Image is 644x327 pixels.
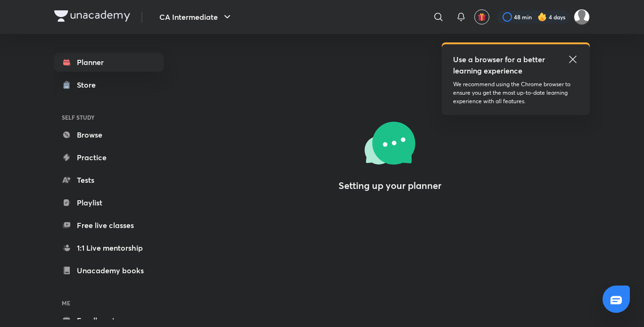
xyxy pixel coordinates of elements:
h5: Use a browser for a better learning experience [453,54,547,76]
a: Browse [54,125,164,144]
a: Playlist [54,193,164,212]
h4: Setting up your planner [339,180,441,191]
button: CA Intermediate [154,8,239,26]
button: avatar [474,9,489,25]
a: Free live classes [54,216,164,235]
a: 1:1 Live mentorship [54,238,164,257]
a: Unacademy books [54,261,164,280]
img: Pooja Rajput [574,9,590,25]
div: Store [77,79,101,90]
h6: ME [54,295,164,311]
a: Tests [54,171,164,189]
img: avatar [478,13,486,21]
a: Practice [54,148,164,167]
p: We recommend using the Chrome browser to ensure you get the most up-to-date learning experience w... [453,80,578,106]
h6: SELF STUDY [54,109,164,125]
img: Company Logo [54,10,130,22]
img: streak [537,12,547,22]
a: Planner [54,53,164,72]
a: Company Logo [54,10,130,24]
a: Store [54,75,164,94]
